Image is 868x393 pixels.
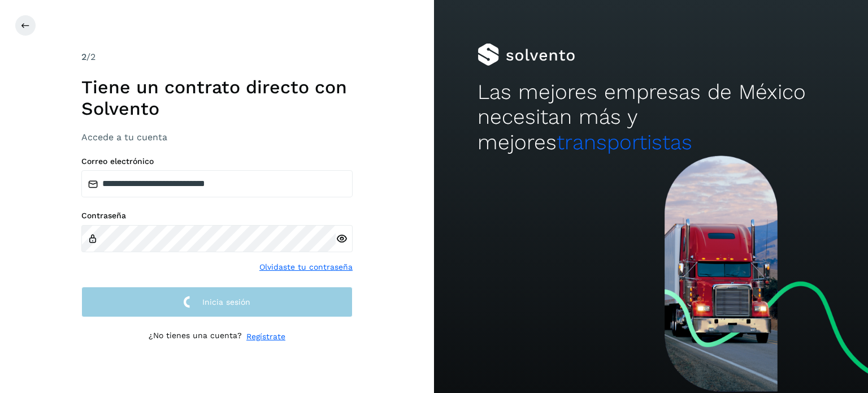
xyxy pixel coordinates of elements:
a: Regístrate [246,331,285,343]
h1: Tiene un contrato directo con Solvento [81,76,353,120]
a: Olvidaste tu contraseña [259,261,353,273]
span: Inicia sesión [202,298,250,306]
span: 2 [81,51,86,62]
p: ¿No tienes una cuenta? [149,331,242,343]
h2: Las mejores empresas de México necesitan más y mejores [478,80,824,155]
h3: Accede a tu cuenta [81,132,353,142]
button: Inicia sesión [81,287,353,318]
div: /2 [81,50,353,64]
span: transportistas [557,130,692,154]
label: Correo electrónico [81,157,353,166]
label: Contraseña [81,211,353,221]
